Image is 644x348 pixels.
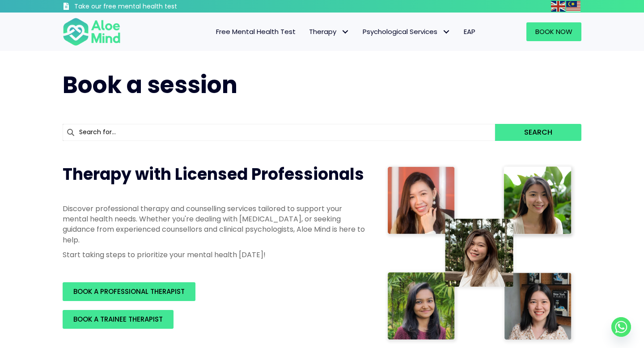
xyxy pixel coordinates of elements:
[440,25,453,38] span: Psychological Services: submenu
[216,27,296,36] span: Free Mental Health Test
[551,1,566,11] a: English
[63,124,495,141] input: Search for...
[356,22,457,41] a: Psychological ServicesPsychological Services: submenu
[63,163,364,186] span: Therapy with Licensed Professionals
[339,25,352,38] span: Therapy: submenu
[457,22,482,41] a: EAP
[526,22,581,41] a: Book Now
[73,287,185,296] span: BOOK A PROFESSIONAL THERAPIST
[63,68,237,101] span: Book a session
[363,27,450,36] span: Psychological Services
[63,310,174,329] a: BOOK A TRAINEE THERAPIST
[74,2,225,11] h3: Take our free mental health test
[63,2,225,13] a: Take our free mental health test
[385,163,576,345] img: Therapist collage
[566,1,581,11] a: Malay
[132,22,482,41] nav: Menu
[495,124,581,141] button: Search
[566,1,580,12] img: ms
[63,17,121,47] img: Aloe mind Logo
[63,250,367,260] p: Start taking steps to prioritize your mental health [DATE]!
[551,1,565,12] img: en
[302,22,356,41] a: TherapyTherapy: submenu
[73,314,163,324] span: BOOK A TRAINEE THERAPIST
[535,27,572,36] span: Book Now
[309,27,349,36] span: Therapy
[611,317,631,337] a: Whatsapp
[63,204,367,245] p: Discover professional therapy and counselling services tailored to support your mental health nee...
[464,27,475,36] span: EAP
[63,282,195,301] a: BOOK A PROFESSIONAL THERAPIST
[209,22,302,41] a: Free Mental Health Test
